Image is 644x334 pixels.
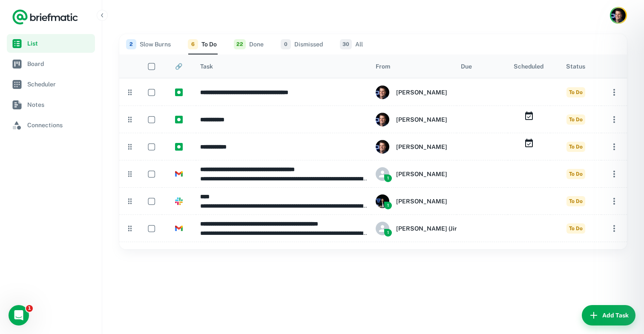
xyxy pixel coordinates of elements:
span: List [27,39,92,48]
a: Board [7,54,95,73]
a: List [7,34,95,53]
a: Logo [12,9,78,26]
span: Scheduler [27,80,92,89]
span: Board [27,59,92,69]
iframe: Intercom live chat [9,305,29,325]
span: Notes [27,100,92,109]
a: Notes [7,95,95,114]
a: Scheduler [7,75,95,94]
a: Connections [7,116,95,134]
span: 1 [26,305,33,312]
span: Connections [27,120,92,130]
